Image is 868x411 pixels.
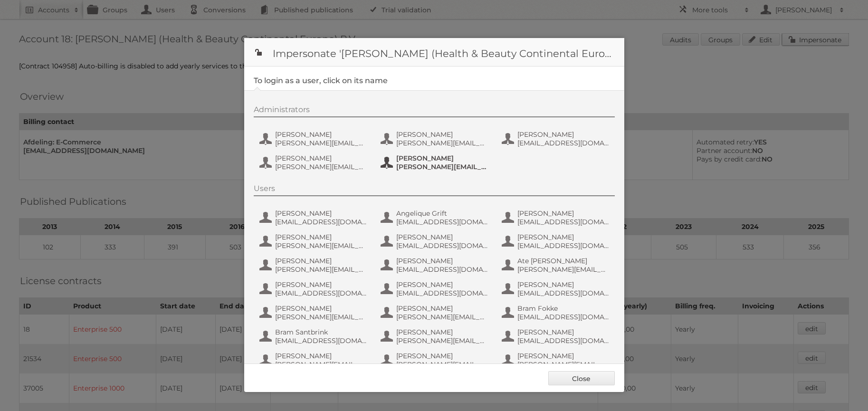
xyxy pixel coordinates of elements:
[517,130,610,139] span: [PERSON_NAME]
[396,162,488,171] span: [PERSON_NAME][EMAIL_ADDRESS][DOMAIN_NAME]
[380,153,491,172] button: [PERSON_NAME] [PERSON_NAME][EMAIL_ADDRESS][DOMAIN_NAME]
[380,327,491,346] button: [PERSON_NAME] [PERSON_NAME][EMAIL_ADDRESS][DOMAIN_NAME]
[275,209,367,218] span: [PERSON_NAME]
[517,336,610,345] span: [EMAIL_ADDRESS][DOMAIN_NAME]
[275,218,367,226] span: [EMAIL_ADDRESS][DOMAIN_NAME]
[396,280,488,289] span: [PERSON_NAME]
[501,208,612,227] button: [PERSON_NAME] [EMAIL_ADDRESS][DOMAIN_NAME]
[517,233,610,241] span: [PERSON_NAME]
[275,336,367,345] span: [EMAIL_ADDRESS][DOMAIN_NAME]
[517,257,610,265] span: Ate [PERSON_NAME]
[275,289,367,297] span: [EMAIL_ADDRESS][DOMAIN_NAME]
[396,265,488,274] span: [EMAIL_ADDRESS][DOMAIN_NAME]
[396,218,488,226] span: [EMAIL_ADDRESS][DOMAIN_NAME]
[396,233,488,241] span: [PERSON_NAME]
[396,336,488,345] span: [PERSON_NAME][EMAIL_ADDRESS][DOMAIN_NAME]
[517,352,610,360] span: [PERSON_NAME]
[501,279,612,298] button: [PERSON_NAME] [EMAIL_ADDRESS][DOMAIN_NAME]
[275,280,367,289] span: [PERSON_NAME]
[275,130,367,139] span: [PERSON_NAME]
[501,327,612,346] button: [PERSON_NAME] [EMAIL_ADDRESS][DOMAIN_NAME]
[396,154,488,162] span: [PERSON_NAME]
[258,153,370,172] button: [PERSON_NAME] [PERSON_NAME][EMAIL_ADDRESS][DOMAIN_NAME]
[254,105,615,117] div: Administrators
[396,328,488,336] span: [PERSON_NAME]
[380,279,491,298] button: [PERSON_NAME] [EMAIL_ADDRESS][DOMAIN_NAME]
[258,208,370,227] button: [PERSON_NAME] [EMAIL_ADDRESS][DOMAIN_NAME]
[517,289,610,297] span: [EMAIL_ADDRESS][DOMAIN_NAME]
[275,257,367,265] span: [PERSON_NAME]
[517,313,610,321] span: [EMAIL_ADDRESS][DOMAIN_NAME]
[275,360,367,369] span: [PERSON_NAME][EMAIL_ADDRESS][DOMAIN_NAME]
[258,256,370,275] button: [PERSON_NAME] [PERSON_NAME][EMAIL_ADDRESS][DOMAIN_NAME]
[275,233,367,241] span: [PERSON_NAME]
[380,232,491,251] button: [PERSON_NAME] [EMAIL_ADDRESS][DOMAIN_NAME]
[258,327,370,346] button: Bram Santbrink [EMAIL_ADDRESS][DOMAIN_NAME]
[501,232,612,251] button: [PERSON_NAME] [EMAIL_ADDRESS][DOMAIN_NAME]
[501,129,612,148] button: [PERSON_NAME] [EMAIL_ADDRESS][DOMAIN_NAME]
[396,352,488,360] span: [PERSON_NAME]
[396,313,488,321] span: [PERSON_NAME][EMAIL_ADDRESS][DOMAIN_NAME]
[275,352,367,360] span: [PERSON_NAME]
[517,360,610,369] span: [PERSON_NAME][EMAIL_ADDRESS][DOMAIN_NAME]
[380,256,491,275] button: [PERSON_NAME] [EMAIL_ADDRESS][DOMAIN_NAME]
[380,351,491,370] button: [PERSON_NAME] [PERSON_NAME][EMAIL_ADDRESS][DOMAIN_NAME]
[380,303,491,322] button: [PERSON_NAME] [PERSON_NAME][EMAIL_ADDRESS][DOMAIN_NAME]
[396,289,488,297] span: [EMAIL_ADDRESS][DOMAIN_NAME]
[396,360,488,369] span: [PERSON_NAME][EMAIL_ADDRESS][DOMAIN_NAME]
[396,304,488,313] span: [PERSON_NAME]
[380,208,491,227] button: Angelique Grift [EMAIL_ADDRESS][DOMAIN_NAME]
[258,232,370,251] button: [PERSON_NAME] [PERSON_NAME][EMAIL_ADDRESS][DOMAIN_NAME]
[517,304,610,313] span: Bram Fokke
[517,241,610,250] span: [EMAIL_ADDRESS][DOMAIN_NAME]
[501,351,612,370] button: [PERSON_NAME] [PERSON_NAME][EMAIL_ADDRESS][DOMAIN_NAME]
[396,139,488,147] span: [PERSON_NAME][EMAIL_ADDRESS][DOMAIN_NAME]
[275,162,367,171] span: [PERSON_NAME][EMAIL_ADDRESS][DOMAIN_NAME]
[275,313,367,321] span: [PERSON_NAME][EMAIL_ADDRESS][DOMAIN_NAME]
[275,154,367,162] span: [PERSON_NAME]
[517,328,610,336] span: [PERSON_NAME]
[501,256,612,275] button: Ate [PERSON_NAME] [PERSON_NAME][EMAIL_ADDRESS][DOMAIN_NAME]
[380,129,491,148] button: [PERSON_NAME] [PERSON_NAME][EMAIL_ADDRESS][DOMAIN_NAME]
[275,265,367,274] span: [PERSON_NAME][EMAIL_ADDRESS][DOMAIN_NAME]
[517,218,610,226] span: [EMAIL_ADDRESS][DOMAIN_NAME]
[254,76,388,85] legend: To login as a user, click on its name
[258,279,370,298] button: [PERSON_NAME] [EMAIL_ADDRESS][DOMAIN_NAME]
[396,130,488,139] span: [PERSON_NAME]
[517,209,610,218] span: [PERSON_NAME]
[396,209,488,218] span: Angelique Grift
[244,38,624,67] h1: Impersonate '[PERSON_NAME] (Health & Beauty Continental Europe) B.V.'
[501,303,612,322] button: Bram Fokke [EMAIL_ADDRESS][DOMAIN_NAME]
[517,265,610,274] span: [PERSON_NAME][EMAIL_ADDRESS][DOMAIN_NAME]
[258,129,370,148] button: [PERSON_NAME] [PERSON_NAME][EMAIL_ADDRESS][DOMAIN_NAME]
[396,241,488,250] span: [EMAIL_ADDRESS][DOMAIN_NAME]
[275,139,367,147] span: [PERSON_NAME][EMAIL_ADDRESS][DOMAIN_NAME]
[396,257,488,265] span: [PERSON_NAME]
[275,304,367,313] span: [PERSON_NAME]
[258,351,370,370] button: [PERSON_NAME] [PERSON_NAME][EMAIL_ADDRESS][DOMAIN_NAME]
[275,328,367,336] span: Bram Santbrink
[548,371,615,385] a: Close
[275,241,367,250] span: [PERSON_NAME][EMAIL_ADDRESS][DOMAIN_NAME]
[517,280,610,289] span: [PERSON_NAME]
[254,184,615,196] div: Users
[258,303,370,322] button: [PERSON_NAME] [PERSON_NAME][EMAIL_ADDRESS][DOMAIN_NAME]
[517,139,610,147] span: [EMAIL_ADDRESS][DOMAIN_NAME]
